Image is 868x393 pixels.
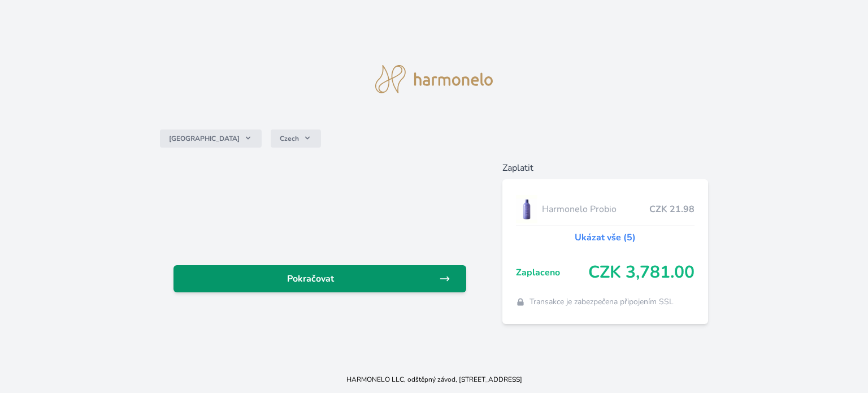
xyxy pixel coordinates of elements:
img: logo.svg [375,65,493,93]
span: CZK 3,781.00 [588,262,695,283]
h6: Zaplatit [502,161,708,175]
span: Pokračovat [183,272,439,286]
span: CZK 21.98 [649,202,695,216]
button: [GEOGRAPHIC_DATA] [160,129,262,148]
span: Zaplaceno [516,266,588,279]
span: [GEOGRAPHIC_DATA] [169,134,240,143]
a: Ukázat vše (5) [575,231,636,244]
span: Transakce je zabezpečena připojením SSL [530,296,674,308]
button: Czech [271,129,321,148]
img: CLEAN_PROBIO_se_stinem_x-lo.jpg [516,195,537,223]
a: Pokračovat [173,265,466,292]
span: Czech [280,134,299,143]
span: Harmonelo Probio [542,202,649,216]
